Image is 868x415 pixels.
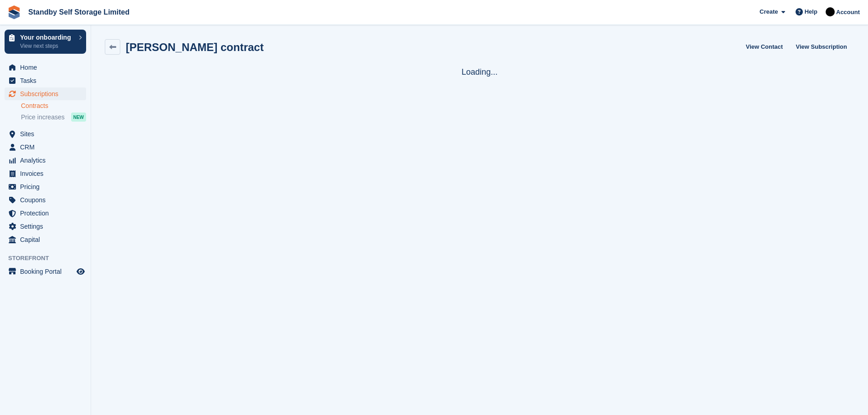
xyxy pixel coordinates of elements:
[20,34,74,41] p: Your onboarding
[20,74,75,87] span: Tasks
[836,8,860,17] span: Account
[5,207,86,220] a: menu
[25,5,133,20] a: Standby Self Storage Limited
[20,167,75,180] span: Invoices
[20,61,75,74] span: Home
[20,87,75,100] span: Subscriptions
[20,220,75,233] span: Settings
[5,128,86,140] a: menu
[20,194,75,206] span: Coupons
[20,154,75,167] span: Analytics
[20,141,75,154] span: CRM
[5,180,86,193] a: menu
[5,61,86,74] a: menu
[5,194,86,206] a: menu
[760,7,778,16] span: Create
[20,42,74,50] p: View next steps
[805,7,817,16] span: Help
[21,113,65,122] span: Price increases
[20,233,75,246] span: Capital
[5,74,86,87] a: menu
[20,180,75,193] span: Pricing
[20,265,75,278] span: Booking Portal
[21,102,86,110] a: Contracts
[742,39,786,54] a: View Contact
[5,265,86,278] a: menu
[7,5,21,19] img: stora-icon-8386f47178a22dfd0bd8f6a31ec36ba5ce8667c1dd55bd0f319d3a0aa187defe.svg
[5,233,86,246] a: menu
[126,41,264,53] h2: [PERSON_NAME] contract
[75,266,86,277] a: Preview store
[5,30,86,54] a: Your onboarding View next steps
[105,66,854,78] div: Loading...
[5,220,86,233] a: menu
[8,254,91,263] span: Storefront
[826,7,835,16] img: Stephen Hambridge
[5,141,86,154] a: menu
[5,154,86,167] a: menu
[792,39,851,54] a: View Subscription
[71,113,86,122] div: NEW
[21,112,86,122] a: Price increases NEW
[20,207,75,220] span: Protection
[5,167,86,180] a: menu
[20,128,75,140] span: Sites
[5,87,86,100] a: menu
